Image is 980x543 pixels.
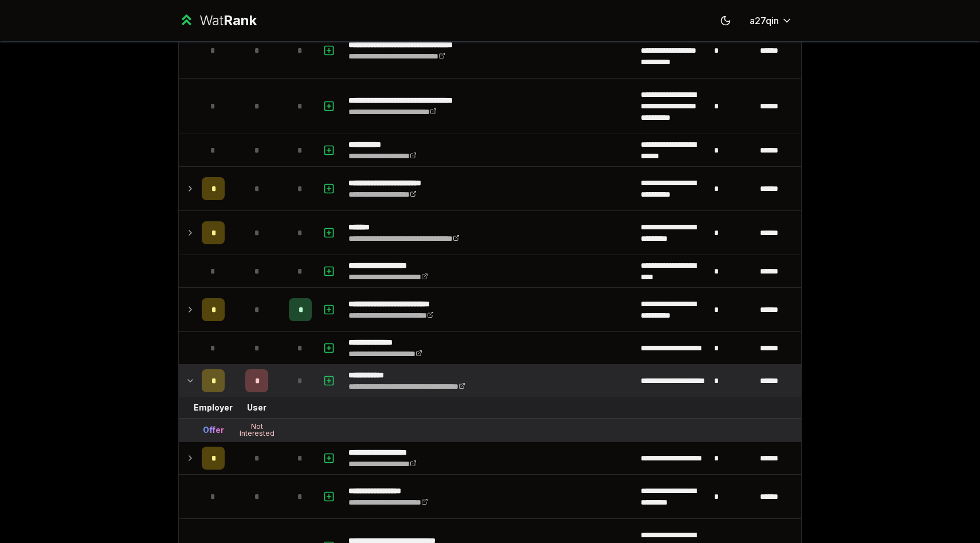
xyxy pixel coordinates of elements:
[203,424,224,436] div: Offer
[199,11,257,30] div: Wat
[178,11,257,30] a: WatRank
[740,10,802,31] button: a27qin
[234,423,280,437] div: Not Interested
[750,14,779,28] span: a27qin
[224,12,257,29] span: Rank
[197,397,229,418] td: Employer
[229,397,284,418] td: User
